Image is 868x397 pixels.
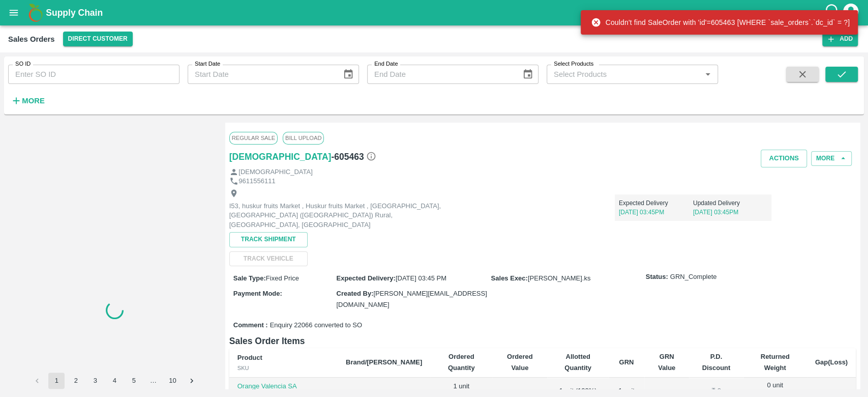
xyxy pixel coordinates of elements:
input: End Date [367,65,514,84]
p: Updated Delivery [693,198,767,208]
a: [DEMOGRAPHIC_DATA] [229,150,332,164]
button: Open [701,68,714,81]
b: Product [237,354,262,361]
label: Select Products [554,60,593,68]
label: SO ID [15,60,31,68]
p: [DATE] 03:45PM [619,208,693,217]
button: Add [822,32,858,46]
div: customer-support [824,4,842,22]
b: Ordered Value [507,353,533,372]
span: GRN_Complete [670,272,717,282]
button: page 1 [48,373,65,389]
strong: More [22,97,45,105]
span: [PERSON_NAME][EMAIL_ADDRESS][DOMAIN_NAME] [336,290,487,308]
label: Status: [646,272,668,282]
button: More [8,92,47,109]
span: [DATE] 03:45 PM [396,274,446,282]
input: Select Products [550,68,698,81]
div: ₹ 0 [697,386,735,396]
b: P.D. Discount [702,353,731,372]
button: Choose date [339,65,358,84]
label: Created By : [336,290,373,297]
h6: - 605463 [331,150,376,164]
h6: Sales Order Items [229,334,856,348]
p: [DEMOGRAPHIC_DATA] [238,167,312,177]
input: Enter SO ID [8,65,179,84]
input: Start Date [188,65,335,84]
b: Ordered Quantity [448,353,475,372]
label: Start Date [195,60,220,68]
span: Fixed Price [266,274,299,282]
span: Enquiry 22066 converted to SO [270,321,362,330]
button: Go to page 2 [68,373,84,389]
a: Supply Chain [46,6,824,20]
button: Actions [761,150,807,167]
button: Go to page 4 [106,373,123,389]
button: More [811,151,852,166]
b: Brand/[PERSON_NAME] [346,358,422,366]
b: GRN [619,358,634,366]
p: Orange Valencia SA [237,382,330,391]
span: [PERSON_NAME].ks [528,274,591,282]
b: Returned Weight [761,353,790,372]
button: Track Shipment [229,232,308,247]
label: Payment Mode : [233,290,282,297]
img: logo [25,3,46,23]
button: Go to next page [184,373,200,389]
div: SKU [237,363,330,373]
b: Allotted Quantity [564,353,591,372]
button: Select DC [63,32,133,46]
b: GRN Value [658,353,675,372]
label: Comment : [233,321,268,330]
div: … [145,376,161,386]
label: Sale Type : [233,274,266,282]
div: account of current user [842,2,860,23]
button: Go to page 3 [87,373,103,389]
label: Expected Delivery : [336,274,395,282]
p: Expected Delivery [619,198,693,208]
button: Go to page 10 [164,373,181,389]
div: Sales Orders [8,33,55,46]
b: Supply Chain [46,8,103,18]
button: open drawer [2,1,25,24]
label: Sales Exec : [491,274,528,282]
p: [DATE] 03:45PM [693,208,767,217]
b: Gap(Loss) [815,358,848,366]
div: Couldn't find SaleOrder with 'id'=605463 [WHERE `sale_orders`.`dc_id` = ?] [591,13,850,32]
span: Regular Sale [229,132,278,144]
button: Choose date [518,65,537,84]
label: End Date [374,60,398,68]
button: Go to page 5 [126,373,142,389]
span: Bill Upload [283,132,324,144]
p: 9611556111 [238,177,275,186]
p: I53, huskur fruits Market , Huskur fruits Market , [GEOGRAPHIC_DATA], [GEOGRAPHIC_DATA] ([GEOGRAP... [229,202,458,230]
nav: pagination navigation [27,373,201,389]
